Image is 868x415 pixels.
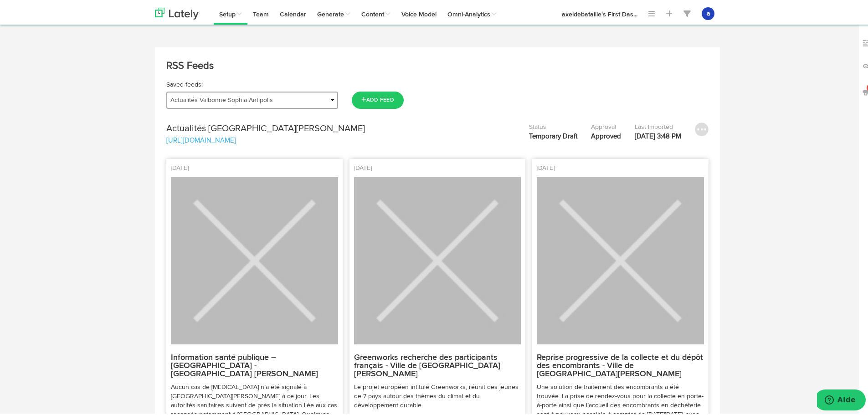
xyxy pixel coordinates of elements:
div: Approved [591,130,621,139]
span: RSS Feeds [166,59,214,69]
button: a [702,5,714,18]
strong: Reprise progressive de la collecte et du dépôt des encombrants - Ville de [GEOGRAPHIC_DATA][PERSO... [537,352,703,376]
strong: Information santé publique – [GEOGRAPHIC_DATA] - [GEOGRAPHIC_DATA] [PERSON_NAME] [171,352,318,376]
iframe: Ouvre un widget dans lequel vous pouvez trouver plus d’informations [817,388,866,410]
img: logo_lately_bg_light.svg [155,6,199,18]
button: Add Feed [352,90,404,107]
div: Approval [591,121,621,130]
img: avatar_org_blank.jpg [171,175,338,343]
div: Temporary Draft [529,130,577,139]
div: Status [529,121,577,130]
strong: Greenworks recherche des participants français - Ville de [GEOGRAPHIC_DATA][PERSON_NAME] [354,352,500,376]
a: [URL][DOMAIN_NAME] [166,135,236,142]
label: Saved feeds: [166,78,203,87]
div: [DATE] [354,162,521,175]
div: [DATE] [537,162,704,175]
div: [DATE] [171,162,338,175]
p: Le projet européen intitulé Greenworks, réunit des jeunes de 7 pays autour des thèmes du climat e... [354,381,521,408]
img: icon_menu_button.svg [695,121,709,134]
span: ... [633,10,637,16]
div: Actualités [GEOGRAPHIC_DATA][PERSON_NAME] [166,121,431,134]
img: avatar_org_blank.jpg [537,175,704,343]
img: avatar_org_blank.jpg [354,175,521,343]
div: [DATE] 3:48 PM [635,130,681,139]
div: Last Imported [635,121,681,130]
